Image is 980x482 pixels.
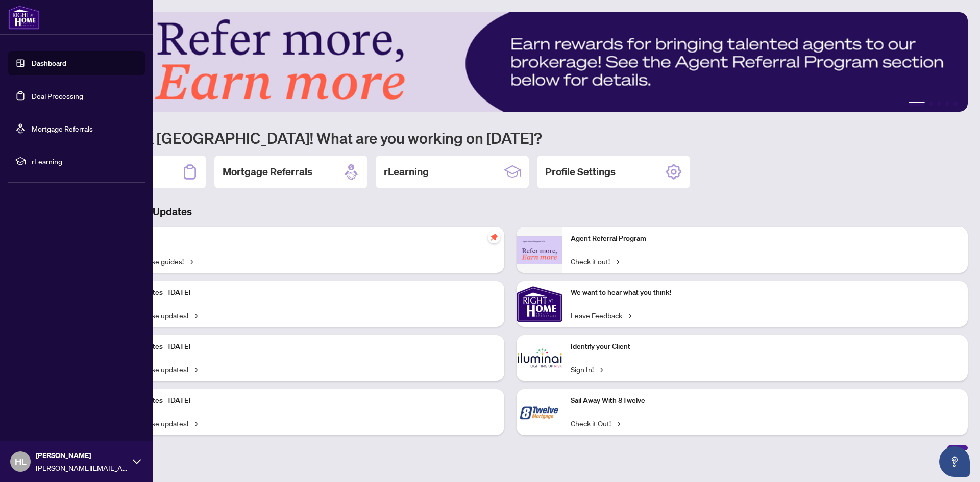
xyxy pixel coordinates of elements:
span: → [188,256,193,267]
button: 1 [909,102,925,106]
p: We want to hear what you think! [571,287,960,298]
h2: Profile Settings [545,165,616,179]
span: [PERSON_NAME] [36,450,128,461]
a: Leave Feedback→ [571,310,631,321]
span: → [192,418,198,429]
h2: Mortgage Referrals [223,165,312,179]
p: Identify your Client [571,341,960,352]
span: → [614,256,619,267]
p: Sail Away With 8Twelve [571,395,960,407]
button: 2 [929,102,933,106]
button: Open asap [939,446,970,477]
span: rLearning [32,156,138,167]
button: 4 [945,102,949,106]
img: Slide 0 [53,12,968,112]
span: → [192,310,198,321]
p: Platform Updates - [DATE] [107,341,496,352]
h2: rLearning [384,165,429,179]
p: Agent Referral Program [571,233,960,244]
span: → [626,310,631,321]
a: Check it out!→ [571,256,619,267]
span: HL [15,454,27,469]
span: → [598,364,603,375]
p: Self-Help [107,233,496,244]
p: Platform Updates - [DATE] [107,395,496,407]
span: → [615,418,620,429]
button: 3 [937,102,941,106]
h3: Brokerage & Industry Updates [53,205,968,219]
a: Dashboard [32,59,66,68]
a: Deal Processing [32,91,83,100]
img: Agent Referral Program [517,236,562,264]
span: pushpin [488,231,500,243]
span: → [192,364,198,375]
p: Platform Updates - [DATE] [107,287,496,298]
img: logo [8,5,40,30]
img: Identify your Client [517,335,562,381]
span: [PERSON_NAME][EMAIL_ADDRESS][DOMAIN_NAME] [36,462,128,473]
a: Check it Out!→ [571,418,620,429]
a: Mortgage Referrals [32,124,93,133]
h1: Welcome back [GEOGRAPHIC_DATA]! What are you working on [DATE]? [53,128,968,147]
button: 5 [953,102,958,106]
img: Sail Away With 8Twelve [517,389,562,435]
a: Sign In!→ [571,364,603,375]
img: We want to hear what you think! [517,281,562,327]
